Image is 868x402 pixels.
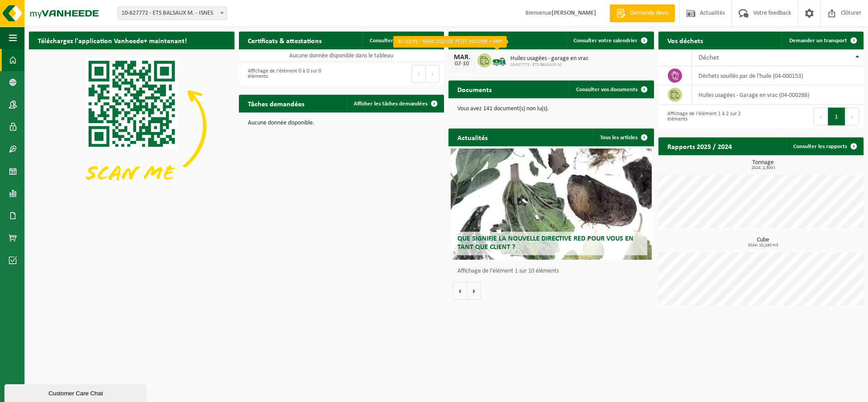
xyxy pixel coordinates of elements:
h3: Cube [663,237,864,248]
button: Previous [814,108,828,125]
td: déchets souillés par de l'huile (04-000153) [692,66,864,85]
div: Affichage de l'élément 0 à 0 sur 0 éléments [243,64,337,84]
span: 10-627772 - ETS BALSAUX M. - ISNES [118,7,226,20]
span: Demander un transport [789,38,847,44]
h2: Documents [448,80,501,98]
a: Tous les articles [593,129,653,146]
h3: Tonnage [663,160,864,170]
a: Demande devis [610,4,675,22]
img: Download de VHEPlus App [29,49,234,203]
div: MAR. [453,54,471,61]
span: Consulter vos certificats [370,38,428,44]
button: Vorige [453,282,467,300]
strong: [PERSON_NAME] [552,10,596,16]
h2: Certificats & attestations [239,32,331,49]
a: Consulter vos certificats [363,32,443,49]
img: BL-LQ-SV [492,52,507,67]
span: Consulter votre calendrier [573,38,638,44]
span: Déchet [698,54,719,61]
p: Aucune donnée disponible. [248,120,436,126]
span: 2024: 2,300 t [663,166,864,170]
p: Affichage de l'élément 1 sur 10 éléments [457,268,650,274]
h2: Rapports 2025 / 2024 [658,137,741,155]
a: Consulter vos documents [569,80,653,98]
button: Previous [412,65,426,83]
span: 10-627772 - ETS BALSAUX M. - ISNES [117,7,227,20]
h2: Tâches demandées [239,95,313,112]
span: Demande devis [628,9,670,18]
h2: Téléchargez l'application Vanheede+ maintenant! [29,32,196,49]
a: Que signifie la nouvelle directive RED pour vous en tant que client ? [451,149,652,260]
h2: Actualités [448,129,497,146]
div: 07-10 [453,61,471,67]
a: Afficher les tâches demandées [347,95,443,113]
span: 2024: 10,240 m3 [663,243,864,248]
span: 10-627772 - ETS BALSAUX M. [510,62,589,68]
span: Afficher les tâches demandées [354,101,428,107]
h2: Vos déchets [658,32,712,49]
p: Vous avez 141 document(s) non lu(s). [457,106,645,112]
span: Consulter vos documents [576,87,638,92]
div: Affichage de l'élément 1 à 2 sur 2 éléments [663,107,757,126]
td: Aucune donnée disponible dans le tableau [239,49,444,62]
h2: Tâches planifiées [448,32,517,49]
a: Demander un transport [782,32,863,49]
a: Consulter votre calendrier [566,32,653,49]
span: Huiles usagées - garage en vrac [510,55,589,62]
span: Que signifie la nouvelle directive RED pour vous en tant que client ? [457,235,634,251]
td: huiles usagées - Garage en vrac (04-000286) [692,85,864,105]
iframe: chat widget [4,382,149,402]
button: Next [426,65,440,83]
button: Volgende [467,282,481,300]
button: 1 [828,108,845,125]
a: Consulter les rapports [786,137,863,155]
button: Next [845,108,859,125]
